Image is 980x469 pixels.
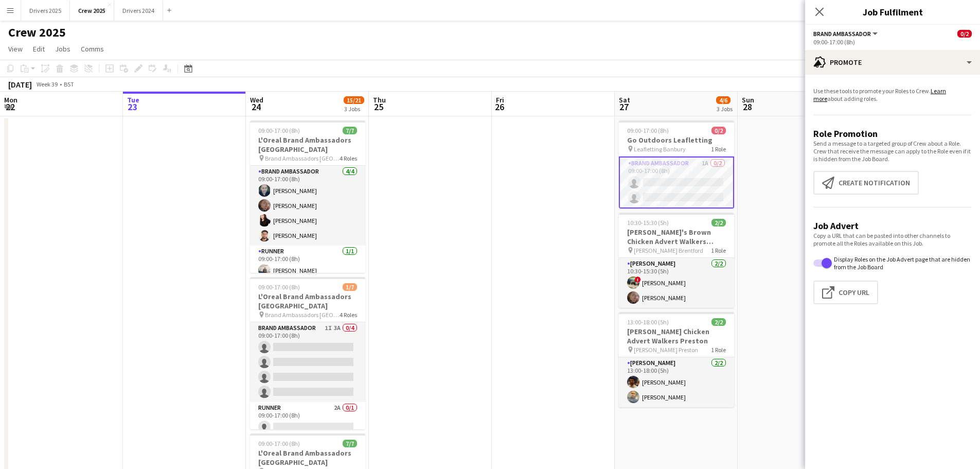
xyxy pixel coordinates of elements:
[634,346,698,354] span: [PERSON_NAME] Preston
[742,95,754,105] span: Sun
[343,283,357,291] span: 1/7
[813,87,946,102] a: Learn more
[813,232,972,247] p: Copy a URL that can be pasted into other channels to promote all the Roles available on this Job.
[619,327,734,345] h3: [PERSON_NAME] Chicken Advert Walkers Preston
[250,292,365,310] h3: L'Oreal Brand Ambassadors [GEOGRAPHIC_DATA]
[627,219,669,227] span: 10:30-15:30 (5h)
[265,154,340,162] span: Brand Ambassadors [GEOGRAPHIC_DATA]
[250,120,365,273] app-job-card: 09:00-17:00 (8h)7/7L'Oreal Brand Ambassadors [GEOGRAPHIC_DATA] Brand Ambassadors [GEOGRAPHIC_DATA...
[813,87,972,102] p: Use these tools to promote your Roles to Crew. about adding roles.
[619,312,734,407] app-job-card: 13:00-18:00 (5h)2/2[PERSON_NAME] Chicken Advert Walkers Preston [PERSON_NAME] Preston1 Role[PERSO...
[258,127,300,134] span: 09:00-17:00 (8h)
[127,95,139,105] span: Tue
[4,42,27,56] a: View
[627,127,669,134] span: 09:00-17:00 (8h)
[635,276,641,283] span: !
[711,145,726,153] span: 1 Role
[250,448,365,467] h3: L'Oreal Brand Ambassadors [GEOGRAPHIC_DATA]
[81,44,104,54] span: Comms
[711,127,726,134] span: 0/2
[813,281,878,304] button: Copy Url
[265,311,340,319] span: Brand Ambassadors [GEOGRAPHIC_DATA]
[805,5,980,19] h3: Job Fulfilment
[250,246,365,281] app-card-role: Runner1/109:00-17:00 (8h)[PERSON_NAME]
[619,357,734,407] app-card-role: [PERSON_NAME]2/213:00-18:00 (5h)[PERSON_NAME][PERSON_NAME]
[619,157,734,209] app-card-role: Brand Ambassador1A0/209:00-17:00 (8h)
[711,247,726,254] span: 1 Role
[619,135,734,145] h3: Go Outdoors Leafletting
[55,44,70,54] span: Jobs
[805,50,980,75] div: Promote
[8,79,32,90] div: [DATE]
[344,105,364,113] div: 3 Jobs
[250,166,365,246] app-card-role: Brand Ambassador4/409:00-17:00 (8h)[PERSON_NAME][PERSON_NAME][PERSON_NAME][PERSON_NAME]
[832,255,972,271] label: Display Roles on the Job Advert page that are hidden from the Job Board
[258,440,300,447] span: 09:00-17:00 (8h)
[634,247,703,254] span: [PERSON_NAME] Brentford
[619,95,630,105] span: Sat
[627,318,669,326] span: 13:00-18:00 (5h)
[813,30,879,38] button: Brand Ambassador
[34,80,60,88] span: Week 39
[21,1,70,21] button: Drivers 2025
[250,135,365,154] h3: L'Oreal Brand Ambassadors [GEOGRAPHIC_DATA]
[29,42,49,56] a: Edit
[813,30,871,38] span: Brand Ambassador
[250,322,365,402] app-card-role: Brand Ambassador1I3A0/409:00-17:00 (8h)
[343,127,357,134] span: 7/7
[126,101,139,113] span: 23
[813,171,919,195] button: Create notification
[64,80,74,88] div: BST
[617,101,630,113] span: 27
[711,219,726,227] span: 2/2
[373,95,386,105] span: Thu
[343,440,357,447] span: 7/7
[340,154,357,162] span: 4 Roles
[957,30,972,38] span: 0/2
[813,38,972,46] div: 09:00-17:00 (8h)
[3,101,17,113] span: 22
[619,258,734,308] app-card-role: [PERSON_NAME]2/210:30-15:30 (5h)![PERSON_NAME][PERSON_NAME]
[619,213,734,308] app-job-card: 10:30-15:30 (5h)2/2[PERSON_NAME]'s Brown Chicken Advert Walkers Brentford [PERSON_NAME] Brentford...
[494,101,504,113] span: 26
[340,311,357,319] span: 4 Roles
[258,283,300,291] span: 09:00-17:00 (8h)
[4,95,17,105] span: Mon
[77,42,108,56] a: Comms
[114,1,163,21] button: Drivers 2024
[250,277,365,429] app-job-card: 09:00-17:00 (8h)1/7L'Oreal Brand Ambassadors [GEOGRAPHIC_DATA] Brand Ambassadors [GEOGRAPHIC_DATA...
[250,402,365,437] app-card-role: Runner2A0/109:00-17:00 (8h)
[371,101,386,113] span: 25
[70,1,114,21] button: Crew 2025
[619,120,734,209] app-job-card: 09:00-17:00 (8h)0/2Go Outdoors Leafletting Leafletting Banbury1 RoleBrand Ambassador1A0/209:00-17...
[716,96,730,104] span: 4/6
[496,95,504,105] span: Fri
[619,228,734,246] h3: [PERSON_NAME]'s Brown Chicken Advert Walkers Brentford
[717,105,733,113] div: 3 Jobs
[344,96,364,104] span: 15/21
[813,128,972,140] h3: Role Promotion
[51,42,75,56] a: Jobs
[813,220,972,232] h3: Job Advert
[813,140,972,163] p: Send a message to a targeted group of Crew about a Role. Crew that receive the message can apply ...
[33,44,45,54] span: Edit
[634,145,686,153] span: Leafletting Banbury
[248,101,263,113] span: 24
[8,44,23,54] span: View
[250,95,263,105] span: Wed
[711,346,726,354] span: 1 Role
[711,318,726,326] span: 2/2
[8,25,66,40] h1: Crew 2025
[740,101,754,113] span: 28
